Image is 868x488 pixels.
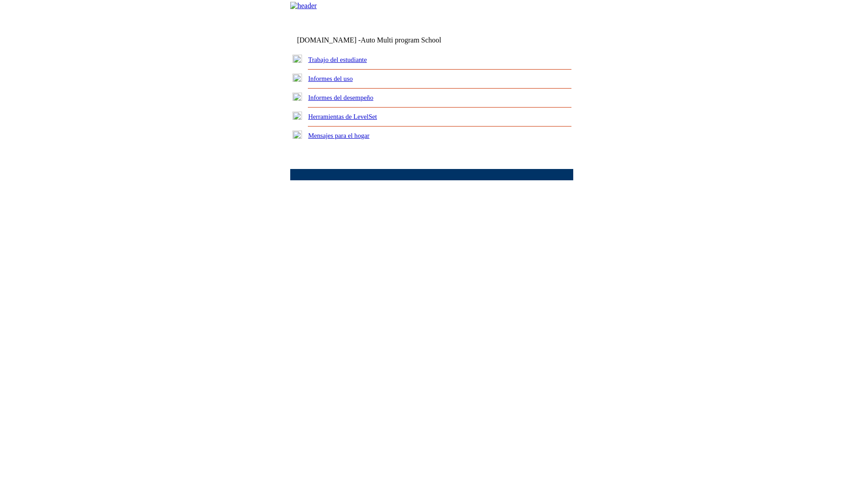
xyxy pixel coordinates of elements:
img: plus.gif [292,112,302,120]
img: header [290,2,317,10]
a: Herramientas de LevelSet [308,113,377,120]
img: plus.gif [292,131,302,139]
a: Informes del uso [308,75,353,82]
img: plus.gif [292,93,302,101]
a: Informes del desempeño [308,94,373,101]
a: Mensajes para el hogar [308,132,370,139]
img: plus.gif [292,55,302,63]
td: [DOMAIN_NAME] - [297,36,463,44]
nobr: Auto Multi program School [361,36,441,44]
img: plus.gif [292,74,302,82]
a: Trabajo del estudiante [308,56,367,63]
